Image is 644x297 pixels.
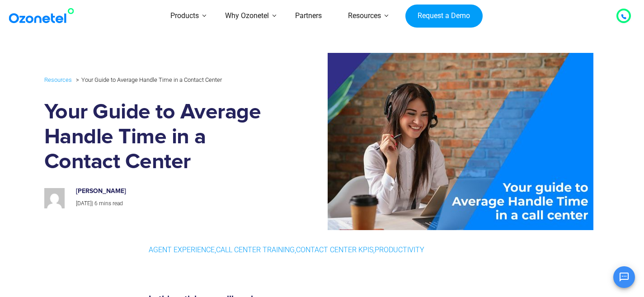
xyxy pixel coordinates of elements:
span: mins read [99,200,123,207]
span: CALL CENTER TRAINING [216,245,295,254]
a: Request a Demo [405,5,483,28]
span: , , , [149,244,424,257]
a: Resources [44,75,72,85]
h1: Your Guide to Average Handle Time in a Contact Center [44,100,276,174]
span: 6 [94,200,98,207]
button: Open chat [613,266,635,288]
li: Your Guide to Average Handle Time in a Contact Center [74,74,222,85]
span: PRODUCTIVITY [375,245,424,254]
span: [DATE] [76,200,92,207]
span: CONTACT CENTER KPIS [296,245,373,254]
p: | [76,199,267,209]
img: 4b37bf29a85883ff6b7148a8970fe41aab027afb6e69c8ab3d6dde174307cbd0 [44,188,65,208]
span: AGENT EXPERIENCE [149,245,215,254]
h6: [PERSON_NAME] [76,188,267,195]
